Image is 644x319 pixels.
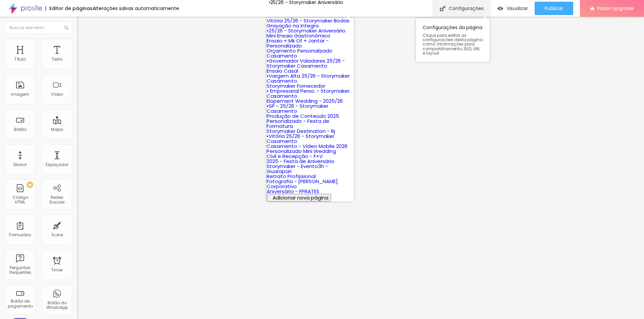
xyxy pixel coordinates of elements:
[267,57,345,69] a: •Governador Valadares 25/26 - Storymaker Casamento
[9,233,31,237] div: Formulário
[597,5,634,11] span: Fazer Upgrade
[506,6,528,11] span: Visualizar
[267,158,334,165] a: 2025 - Festa de Aniversário
[267,102,328,114] a: •SP - 25/26 - Storymaker Casamento
[267,32,330,39] a: Mini Ensaio Gastronômico
[267,148,336,155] a: Personalizado Mini Wedding
[267,173,316,180] a: Retrato Profissional
[267,82,325,89] a: Storymaker Fornecedor
[14,57,26,62] div: Título
[267,128,335,135] a: Storymaker Destination - Rj
[45,6,93,11] div: Editor de páginas
[440,6,445,11] img: Icone
[267,47,332,59] a: Orçamento Personalizado Casamento
[7,299,33,309] div: Botão de pagamento
[267,133,334,145] a: •Vitória 25/26 - Storymaker Casamento
[267,194,331,202] button: Adicionar nova página
[267,163,328,175] a: Storymaker - Evento3h - Guarapari
[423,33,483,55] span: Clique para editar as configurações desta página como: Informações para compartilhamento, SEO, UR...
[491,2,535,15] button: Visualizar
[497,6,503,11] img: view-1.svg
[267,97,343,104] a: Elopement Wedding - 2025/26
[7,265,33,275] div: Perguntas frequentes
[267,87,350,99] a: • Empresarial Perso. - Storymaker Casamento
[545,6,563,11] span: Publicar
[273,194,328,201] span: Adicionar nova página
[5,22,72,34] input: Buscar elemento
[46,162,68,167] div: Espaçador
[93,6,179,11] div: Alterações salvas automaticamente
[44,195,70,205] div: Redes Sociais
[267,178,338,190] a: Fotografia - [PERSON_NAME] Corporativo
[267,22,319,29] a: Gravação na Integra
[7,195,33,205] div: Código HTML
[52,57,62,62] div: Texto
[267,112,339,119] a: Produção de Conteúdo 2025
[51,268,63,272] div: Timer
[77,17,644,319] iframe: Editor
[13,162,27,167] div: Divisor
[267,117,329,130] a: Personalizado - Festa de Formatura
[64,26,68,30] img: Icone
[267,27,345,34] a: •25/26 - Storymaker Aniversário
[267,72,350,84] a: •Vargem Alta 25/26 - Storymaker Casamento
[51,127,63,132] div: Mapa
[267,37,329,49] a: Ensaio + Mk Of + Jantar - Personalizado
[267,143,347,150] a: Casamento - Vídeo Mobile 2026
[11,92,29,97] div: Imagem
[14,127,26,132] div: Botão
[267,17,350,24] a: Vitória 25/26 - Storymaker Bodas
[44,301,70,310] div: Botão do WhatsApp
[51,92,63,97] div: Vídeo
[267,67,298,74] a: Ensaio Casal
[416,18,490,62] div: Configurações da página
[535,2,573,15] button: Publicar
[267,153,323,160] a: Civil e Recepção - F+V
[267,188,319,195] a: Aniversário - FPRATES
[51,233,63,237] div: Ícone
